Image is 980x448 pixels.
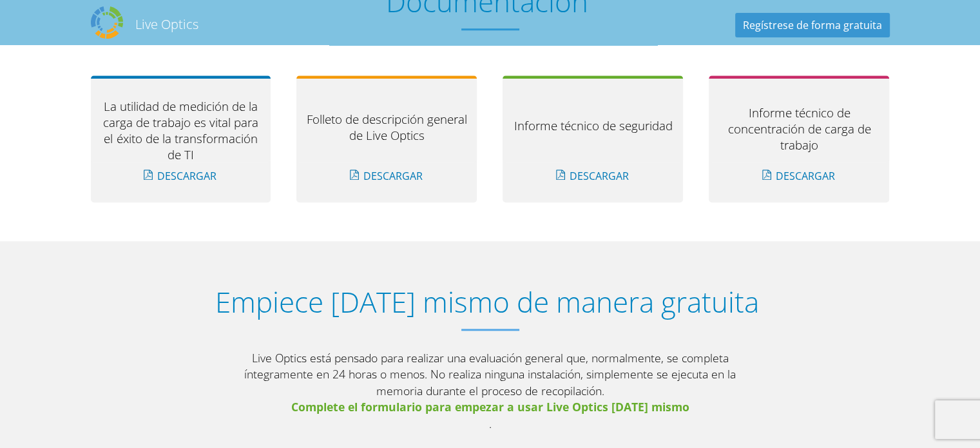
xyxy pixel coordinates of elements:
h1: Empiece [DATE] mismo de manera gratuita [78,286,896,318]
p: Live Optics está pensado para realizar una evaluación general que, normalmente, se completa ínteg... [233,350,748,433]
h3: Informe técnico de seguridad [512,117,674,133]
a: Descargar [343,164,430,188]
h3: Folleto de descripción general de Live Optics [305,111,468,143]
h3: La utilidad de medición de la carga de trabajo es vital para el éxito de la transformación de TI [99,98,262,162]
a: Descargar [137,164,224,188]
a: Descargar [756,164,842,188]
h2: Live Optics [135,15,198,33]
a: Descargar [550,164,636,188]
h3: Informe técnico de concentración de carga de trabajo [718,104,880,153]
img: Dell Dpack [91,6,123,39]
span: Complete el formulario para empezar a usar Live Optics [DATE] mismo [233,399,748,416]
a: Regístrese de forma gratuita [735,13,890,37]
